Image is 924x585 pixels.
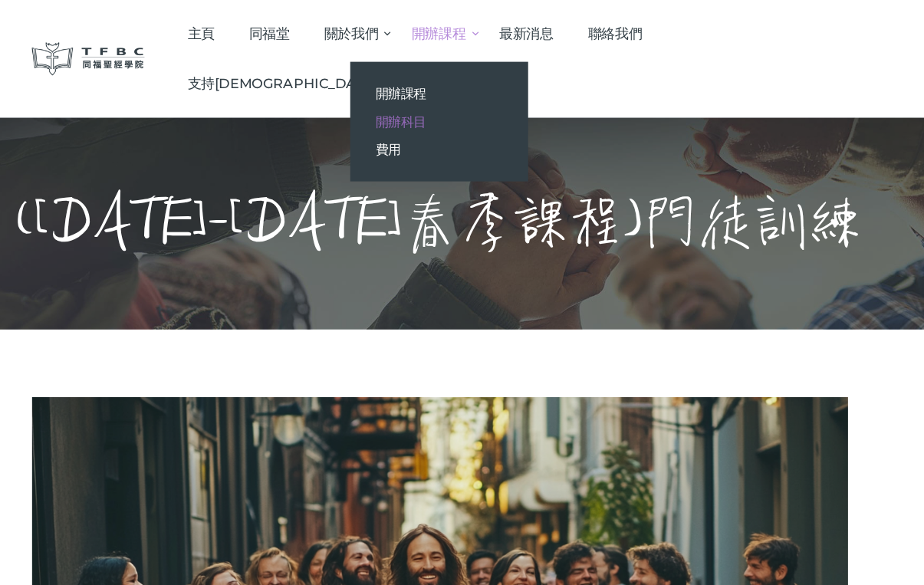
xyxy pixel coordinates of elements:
span: 開辦課程 [437,23,486,38]
span: 最新消息 [516,23,565,38]
a: 主頁 [218,8,274,53]
span: 支持[DEMOGRAPHIC_DATA] [234,68,405,83]
span: 同福堂 [289,23,326,38]
a: 費用 [381,123,542,148]
a: 開辦課程 [421,8,501,53]
span: 聯絡我們 [597,23,646,38]
a: 開辦科目 [381,97,542,123]
a: 同福堂 [274,8,342,53]
a: 最新消息 [501,8,581,53]
img: 同福聖經學院 TFBC [93,38,196,68]
a: 支持[DEMOGRAPHIC_DATA] [218,53,420,98]
a: 開辦課程 [381,72,542,97]
span: 主頁 [234,23,258,38]
a: 聯絡我們 [580,8,661,53]
span: 費用 [404,128,427,143]
h1: ([DATE]-[DATE]春季課程)門徒訓練 [79,172,846,233]
span: 關於我們 [357,23,406,38]
span: 開辦科目 [404,103,450,117]
span: 開辦課程 [404,77,450,92]
a: 關於我們 [342,8,422,53]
